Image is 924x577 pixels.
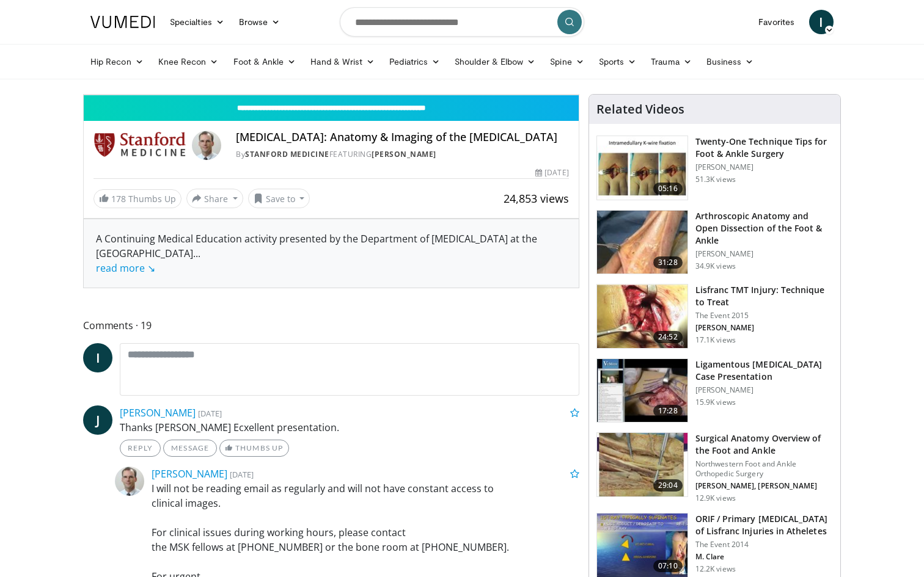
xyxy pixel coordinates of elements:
div: By FEATURING [236,149,568,160]
a: Business [699,49,761,74]
a: Hip Recon [83,49,151,74]
a: Sports [592,49,644,74]
a: [PERSON_NAME] [120,406,196,419]
h4: [MEDICAL_DATA]: Anatomy & Imaging of the [MEDICAL_DATA] [236,131,568,144]
a: Pediatrics [382,49,447,74]
p: Thanks [PERSON_NAME] Ecxellent presentation. [120,420,579,435]
h3: Twenty-One Technique Tips for Foot & Ankle Surgery [695,136,833,160]
a: Trauma [643,49,699,74]
p: The Event 2014 [695,540,833,550]
p: The Event 2015 [695,311,833,321]
img: 938aaba1-a3f5-4d34-8f26-22b80dc3addc.150x105_q85_crop-smart_upscale.jpg [597,433,687,496]
p: 12.2K views [695,564,736,574]
small: [DATE] [198,408,222,419]
img: 04a586da-fa4e-4ad2-b9fa-91610906b0d2.150x105_q85_crop-smart_upscale.jpg [597,513,687,577]
img: Stanford Medicine [94,131,187,160]
p: Northwestern Foot and Ankle Orthopedic Surgery [695,459,833,479]
a: 29:04 Surgical Anatomy Overview of the Foot and Ankle Northwestern Foot and Ankle Orthopedic Surg... [596,432,833,503]
span: 05:16 [653,183,683,195]
p: [PERSON_NAME] [695,162,833,172]
a: Shoulder & Elbow [447,49,543,74]
a: Favorites [751,10,802,34]
img: 184956fa-8010-450c-ab61-b39d3b62f7e2.150x105_q85_crop-smart_upscale.jpg [597,285,687,348]
p: 51.3K views [695,175,736,184]
p: 34.9K views [695,261,736,271]
a: [PERSON_NAME] [372,149,436,159]
h3: ORIF / Primary [MEDICAL_DATA] of Lisfranc Injuries in Atheletes [695,513,833,537]
img: Avatar [115,466,144,496]
button: Share [186,189,243,208]
button: Save to [248,189,310,208]
a: Thumbs Up [219,440,288,457]
h3: Lisfranc TMT Injury: Technique to Treat [695,284,833,308]
span: 29:04 [653,479,683,492]
input: Search topics, interventions [340,7,584,37]
a: 31:28 Arthroscopic Anatomy and Open Dissection of the Foot & Ankle [PERSON_NAME] 34.9K views [596,210,833,275]
span: 24:52 [653,331,683,343]
a: I [809,10,834,34]
p: 12.9K views [695,493,736,503]
img: 6702e58c-22b3-47ce-9497-b1c0ae175c4c.150x105_q85_crop-smart_upscale.jpg [597,136,687,200]
p: 17.1K views [695,335,736,345]
a: Message [163,440,217,457]
small: [DATE] [230,469,254,480]
img: Avatar [192,131,221,160]
a: Hand & Wrist [303,49,382,74]
p: M. Clare [695,552,833,562]
a: Foot & Ankle [226,49,304,74]
h3: Arthroscopic Anatomy and Open Dissection of the Foot & Ankle [695,210,833,247]
img: xX2wXF35FJtYfXNX4xMDoxOjByO_JhYE.150x105_q85_crop-smart_upscale.jpg [597,359,687,423]
a: 05:16 Twenty-One Technique Tips for Foot & Ankle Surgery [PERSON_NAME] 51.3K views [596,136,833,200]
p: [PERSON_NAME] [695,385,833,395]
span: 178 [111,193,126,205]
span: Comments 19 [83,318,579,333]
span: 24,853 views [504,191,569,206]
div: [DATE] [535,167,568,178]
video-js: Video Player [84,95,579,95]
div: A Continuing Medical Education activity presented by the Department of [MEDICAL_DATA] at the [GEO... [96,231,566,275]
h3: Surgical Anatomy Overview of the Foot and Ankle [695,432,833,457]
a: read more ↘ [96,261,155,275]
a: 178 Thumbs Up [94,189,182,208]
a: Spine [543,49,591,74]
span: 07:10 [653,560,683,572]
span: 17:28 [653,405,683,417]
a: Stanford Medicine [245,149,329,159]
img: widescreen_open_anatomy_100000664_3.jpg.150x105_q85_crop-smart_upscale.jpg [597,211,687,274]
h3: Ligamentous [MEDICAL_DATA] Case Presentation [695,358,833,383]
h4: Related Videos [596,102,684,117]
a: 24:52 Lisfranc TMT Injury: Technique to Treat The Event 2015 [PERSON_NAME] 17.1K views [596,284,833,349]
a: Knee Recon [151,49,226,74]
a: [PERSON_NAME] [152,467,227,481]
p: [PERSON_NAME], [PERSON_NAME] [695,481,833,491]
p: 15.9K views [695,397,736,407]
span: 31:28 [653,256,683,269]
p: [PERSON_NAME] [695,323,833,333]
a: I [83,343,112,372]
a: Browse [232,10,288,34]
a: 17:28 Ligamentous [MEDICAL_DATA] Case Presentation [PERSON_NAME] 15.9K views [596,358,833,423]
a: Specialties [163,10,232,34]
a: Reply [120,440,161,457]
p: [PERSON_NAME] [695,249,833,259]
img: VuMedi Logo [90,16,155,28]
a: J [83,405,112,435]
